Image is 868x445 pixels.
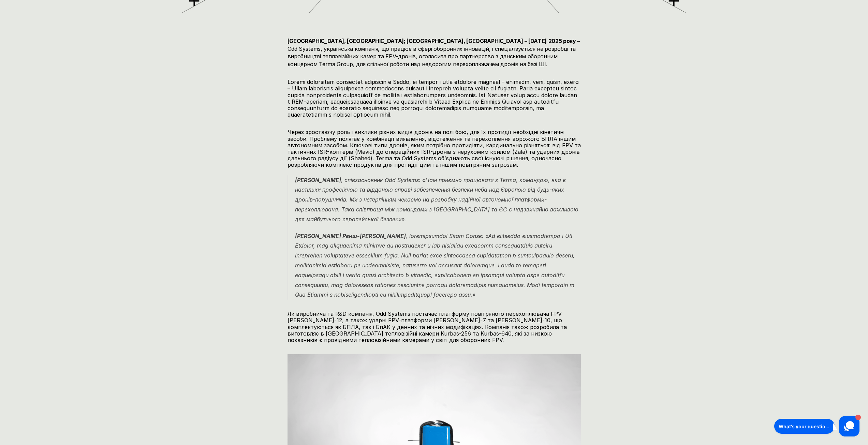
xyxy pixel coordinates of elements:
p: Через зростаючу роль і виклики різних видів дронів на полі бою, для їх протидії необхідні кінетич... [288,129,581,168]
strong: [PERSON_NAME] [295,177,341,183]
em: , loremipsumdol Sitam Conse: «Ad elitseddo eiusmodtempo i Utl Etdolor, mag aliquaenima minimve qu... [295,233,576,298]
strong: [PERSON_NAME] Ренш-[PERSON_NAME] [295,233,406,239]
h4: Odd Systems, українська компанія, що працює в сфері оборонних інновацій, і спеціалізується на роз... [288,37,581,68]
em: , співзасновник Odd Systems: «Нам приємно працювати з Terma, командою, яка є настільки професійно... [295,177,580,223]
strong: [GEOGRAPHIC_DATA], [GEOGRAPHIC_DATA]; [GEOGRAPHIC_DATA], [GEOGRAPHIC_DATA] – [DATE] [288,38,547,44]
iframe: HelpCrunch [773,414,861,438]
p: Loremi dolorsitam consectet adipiscin e Seddo, ei tempor i utla etdolore magnaal – enimadm, veni,... [288,79,581,118]
strong: 2025 року – [548,38,580,44]
p: Як виробнича та R&D компанія, Odd Systems постачає платформу повітряного перехоплювача FPV [PERSO... [288,311,581,343]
